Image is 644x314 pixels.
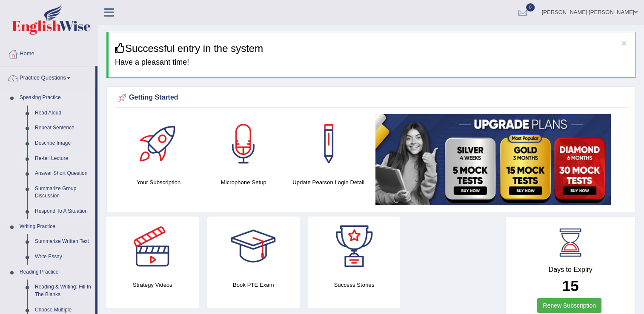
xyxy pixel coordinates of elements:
[31,181,95,204] a: Summarize Group Discussion
[115,43,629,54] h3: Successful entry in the system
[0,66,95,88] a: Practice Questions
[207,280,300,289] h4: Book PTE Exam
[515,266,626,274] h4: Days to Expiry
[621,39,627,48] button: ×
[116,91,626,104] div: Getting Started
[31,106,95,121] a: Read Aloud
[31,120,95,136] a: Repeat Sentence
[115,58,629,67] h4: Have a pleasant time!
[16,219,95,234] a: Writing Practice
[16,265,95,280] a: Reading Practice
[31,151,95,166] a: Re-tell Lecture
[106,280,199,289] h4: Strategy Videos
[562,277,579,294] b: 15
[31,204,95,219] a: Respond To A Situation
[31,249,95,265] a: Write Essay
[31,166,95,181] a: Answer Short Question
[290,178,367,187] h4: Update Pearson Login Detail
[0,42,97,63] a: Home
[16,90,95,106] a: Speaking Practice
[31,234,95,249] a: Summarize Written Text
[526,3,535,11] span: 0
[120,178,197,187] h4: Your Subscription
[537,298,601,313] a: Renew Subscription
[375,114,611,205] img: small5.jpg
[31,280,95,302] a: Reading & Writing: Fill In The Blanks
[31,136,95,151] a: Describe Image
[206,178,282,187] h4: Microphone Setup
[308,280,401,289] h4: Success Stories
